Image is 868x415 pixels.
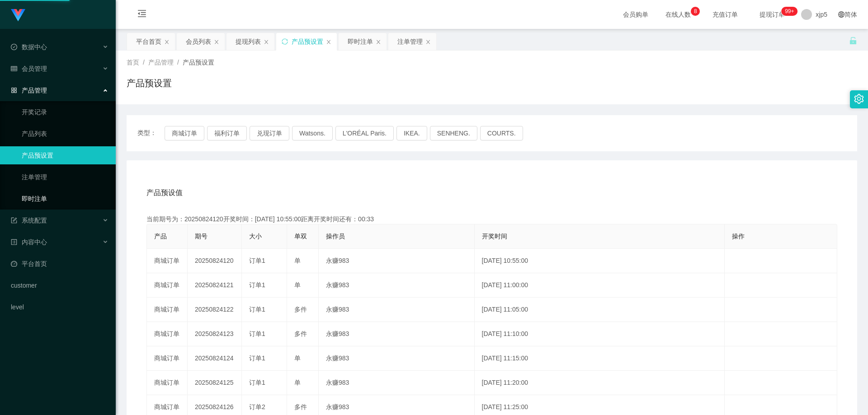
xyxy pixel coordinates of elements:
[282,38,288,45] i: 图标: sync
[11,44,17,50] i: 图标: check-circle-o
[11,238,47,246] span: 内容中心
[396,126,427,140] button: IKEA.
[482,233,507,240] span: 开奖时间
[188,298,242,322] td: 20250824122
[326,233,345,240] span: 操作员
[11,298,108,316] a: level
[838,11,844,18] i: 图标: global
[348,33,373,50] div: 即时注单
[249,403,265,410] span: 订单2
[294,257,301,264] span: 单
[195,233,208,240] span: 期号
[165,126,204,140] button: 商城订单
[11,217,47,224] span: 系统配置
[425,39,431,45] i: 图标: close
[319,322,475,346] td: 永赚983
[22,125,108,143] a: 产品列表
[249,306,265,313] span: 订单1
[294,379,301,386] span: 单
[781,7,797,16] sup: 184
[294,281,301,289] span: 单
[475,346,725,371] td: [DATE] 11:15:00
[249,233,262,240] span: 大小
[264,39,269,45] i: 图标: close
[849,37,857,45] i: 图标: unlock
[188,273,242,298] td: 20250824121
[188,322,242,346] td: 20250824123
[294,354,301,362] span: 单
[11,87,47,94] span: 产品管理
[249,281,265,289] span: 订单1
[188,371,242,395] td: 20250824125
[22,190,108,208] a: 即时注单
[11,65,17,72] i: 图标: table
[854,94,864,104] i: 图标: setting
[732,233,745,240] span: 操作
[143,59,145,66] span: /
[164,39,170,45] i: 图标: close
[147,346,188,371] td: 商城订单
[148,59,174,66] span: 产品管理
[11,65,47,72] span: 会员管理
[249,354,265,362] span: 订单1
[475,298,725,322] td: [DATE] 11:05:00
[11,87,17,93] i: 图标: appstore-o
[236,33,261,50] div: 提现列表
[691,7,700,16] sup: 8
[147,322,188,346] td: 商城订单
[207,126,247,140] button: 福利订单
[22,146,108,164] a: 产品预设置
[11,9,25,22] img: logo.9652507e.png
[694,7,697,16] p: 8
[11,276,108,294] a: customer
[319,298,475,322] td: 永赚983
[294,330,307,337] span: 多件
[154,233,167,240] span: 产品
[22,168,108,186] a: 注单管理
[188,249,242,273] td: 20250824120
[319,346,475,371] td: 永赚983
[292,126,333,140] button: Watsons.
[136,33,161,50] div: 平台首页
[319,371,475,395] td: 永赚983
[147,273,188,298] td: 商城订单
[294,403,307,410] span: 多件
[475,273,725,298] td: [DATE] 11:00:00
[137,126,165,140] span: 类型：
[127,0,157,29] i: 图标: menu-fold
[183,59,214,66] span: 产品预设置
[11,255,108,273] a: 图标: dashboard平台首页
[249,257,265,264] span: 订单1
[214,39,219,45] i: 图标: close
[475,249,725,273] td: [DATE] 10:55:00
[292,33,323,50] div: 产品预设置
[177,59,179,66] span: /
[397,33,423,50] div: 注单管理
[319,249,475,273] td: 永赚983
[430,126,477,140] button: SENHENG.
[22,103,108,121] a: 开奖记录
[326,39,331,45] i: 图标: close
[661,11,695,18] span: 在线人数
[188,346,242,371] td: 20250824124
[147,249,188,273] td: 商城订单
[319,273,475,298] td: 永赚983
[11,239,17,245] i: 图标: profile
[249,379,265,386] span: 订单1
[475,371,725,395] td: [DATE] 11:20:00
[475,322,725,346] td: [DATE] 11:10:00
[480,126,523,140] button: COURTS.
[249,330,265,337] span: 订单1
[147,298,188,322] td: 商城订单
[376,39,381,45] i: 图标: close
[186,33,211,50] div: 会员列表
[147,371,188,395] td: 商城订单
[335,126,394,140] button: L'ORÉAL Paris.
[127,59,139,66] span: 首页
[146,214,837,224] div: 当前期号为：20250824120开奖时间：[DATE] 10:55:00距离开奖时间还有：00:33
[127,76,172,90] h1: 产品预设置
[250,126,289,140] button: 兑现订单
[11,217,17,224] i: 图标: form
[755,11,789,18] span: 提现订单
[294,306,307,313] span: 多件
